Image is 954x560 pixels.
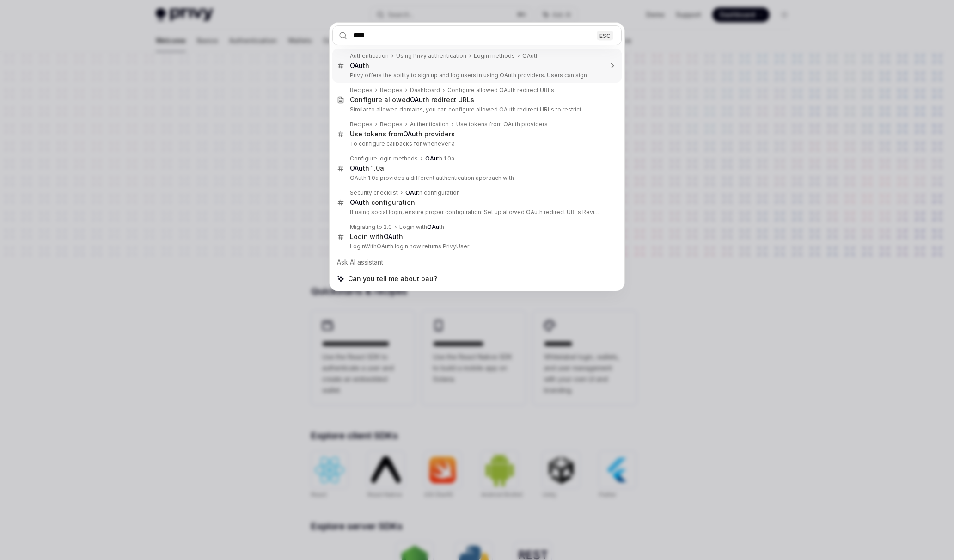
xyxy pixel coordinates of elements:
[350,140,602,148] p: To configure callbacks for whenever a
[350,106,602,113] p: Similar to allowed domains, you can configure allowed OAuth redirect URLs to restrict
[456,121,548,128] div: Use tokens from OAuth providers
[350,243,602,250] p: LoginWithOAuth.login now returns PrivyUser
[399,223,444,231] div: Login with th
[427,223,439,230] b: OAu
[350,72,602,79] p: Privy offers the ability to sign up and log users in using OAuth providers. Users can sign
[350,130,455,138] div: Use tokens from th providers
[410,121,449,128] div: Authentication
[350,155,418,162] div: Configure login methods
[350,223,392,231] div: Migrating to 2.0
[350,164,384,172] div: th 1.0a
[396,52,466,60] div: Using Privy authentication
[350,62,369,70] div: th
[350,198,415,207] div: th configuration
[350,121,373,128] div: Recipes
[350,52,389,60] div: Authentication
[405,189,460,197] div: th configuration
[425,155,437,162] b: OAu
[380,86,403,94] div: Recipes
[350,62,363,69] b: OAu
[410,86,440,94] div: Dashboard
[447,86,554,94] div: Configure allowed OAuth redirect URLs
[350,164,363,172] b: OAu
[405,189,417,196] b: OAu
[350,86,373,94] div: Recipes
[410,96,423,104] b: OAu
[350,209,602,216] p: If using social login, ensure proper configuration: Set up allowed OAuth redirect URLs Review
[350,189,398,197] div: Security checklist
[350,233,403,241] div: Login with th
[350,96,474,104] div: Configure allowed th redirect URLs
[332,254,622,271] div: Ask AI assistant
[384,233,397,240] b: OAu
[425,155,454,162] div: th 1.0a
[522,52,539,60] div: OAuth
[348,274,437,283] span: Can you tell me about oau?
[350,174,602,182] p: OAuth 1.0a provides a different authentication approach with
[350,198,363,206] b: OAu
[403,130,416,138] b: OAu
[474,52,515,60] div: Login methods
[380,121,403,128] div: Recipes
[597,31,613,40] div: ESC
